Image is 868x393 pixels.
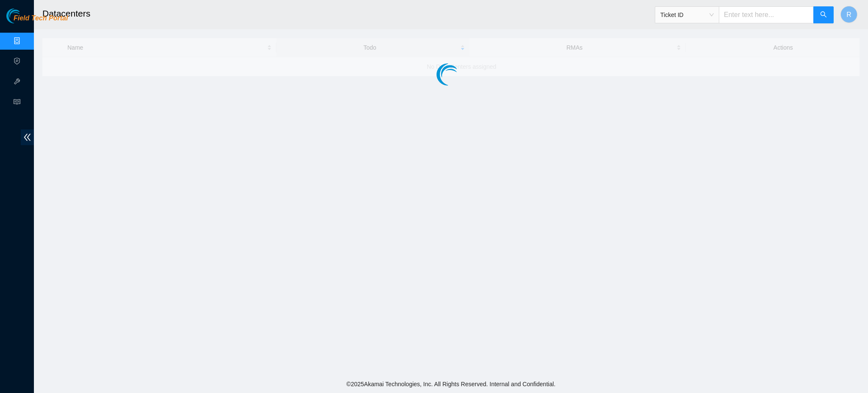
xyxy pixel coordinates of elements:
span: search [820,11,827,19]
a: Akamai TechnologiesField Tech Portal [6,15,68,26]
span: read [14,95,20,112]
button: search [813,6,834,23]
span: double-left [21,129,34,145]
footer: © 2025 Akamai Technologies, Inc. All Rights Reserved. Internal and Confidential. [34,375,868,393]
img: Akamai Technologies [6,8,43,23]
span: Ticket ID [660,8,714,21]
span: Field Tech Portal [14,14,68,22]
button: R [840,6,857,23]
input: Enter text here... [719,6,814,23]
span: R [846,9,851,20]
